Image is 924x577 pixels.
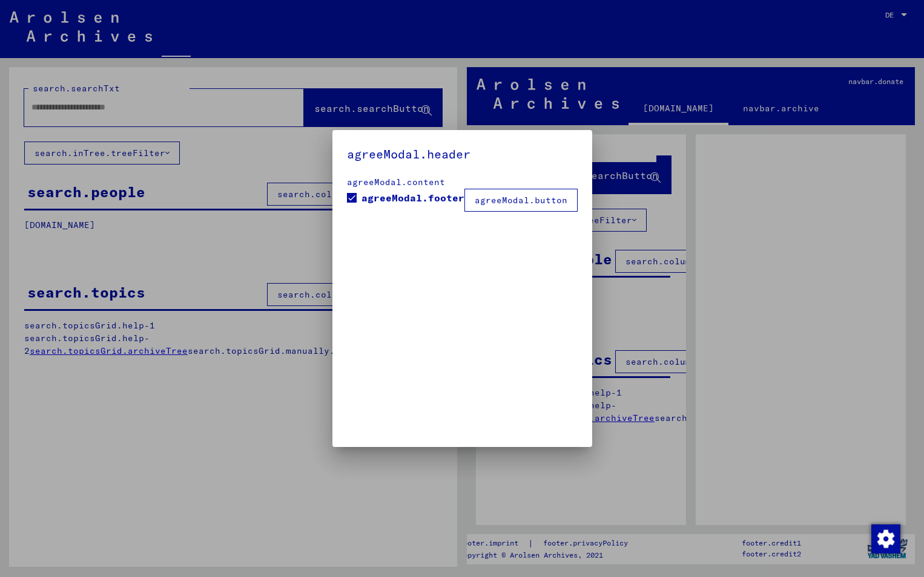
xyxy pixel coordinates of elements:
button: agreeModal.button [464,189,578,212]
img: Zustimmung ändern [871,524,900,553]
span: agreeModal.footer [361,191,464,205]
div: Zustimmung ändern [871,524,900,553]
div: agreeModal.content [347,176,578,189]
h5: agreeModal.header [347,145,578,164]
